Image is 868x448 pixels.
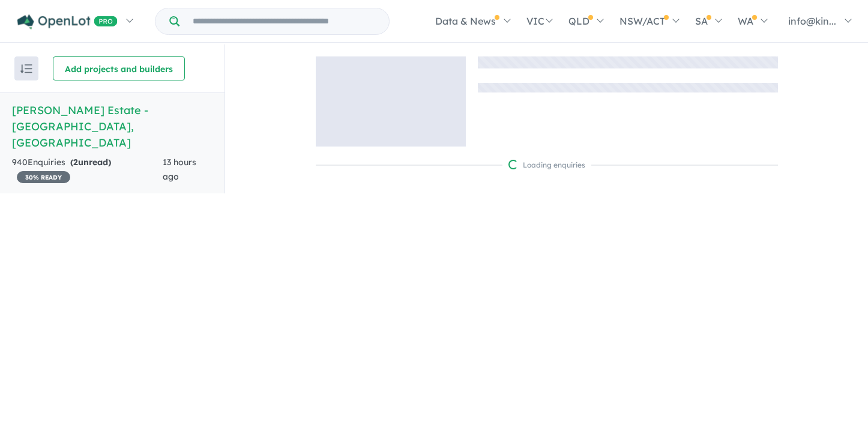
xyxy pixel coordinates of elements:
img: Openlot PRO Logo White [17,14,118,29]
button: Add projects and builders [53,56,185,80]
span: 2 [73,157,78,168]
div: Loading enquiries [508,159,585,171]
img: sort.svg [20,64,32,73]
strong: ( unread) [70,157,111,168]
span: 30 % READY [17,171,70,183]
h5: [PERSON_NAME] Estate - [GEOGRAPHIC_DATA] , [GEOGRAPHIC_DATA] [12,102,212,151]
input: Try estate name, suburb, builder or developer [182,8,387,34]
span: 13 hours ago [163,157,196,182]
div: 940 Enquir ies [12,156,163,184]
span: info@kin... [788,15,836,27]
